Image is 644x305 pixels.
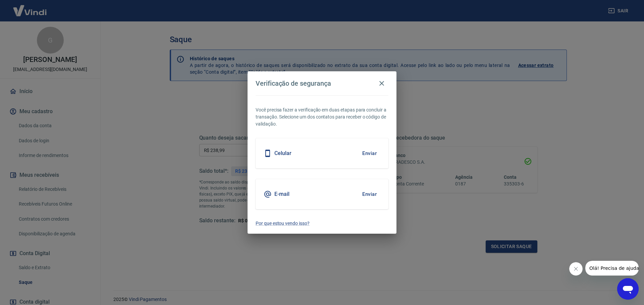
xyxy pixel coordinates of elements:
iframe: Mensagem da empresa [585,261,639,276]
a: Por que estou vendo isso? [256,220,388,227]
button: Enviar [359,146,380,160]
button: Enviar [359,187,380,201]
h5: Celular [274,150,291,157]
p: Você precisa fazer a verificação em duas etapas para concluir a transação. Selecione um dos conta... [256,106,388,128]
span: Olá! Precisa de ajuda? [4,5,56,10]
h5: E-mail [274,191,289,198]
iframe: Fechar mensagem [569,262,583,276]
iframe: Botão para abrir a janela de mensagens [617,278,639,300]
h4: Verificação de segurança [256,79,331,87]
